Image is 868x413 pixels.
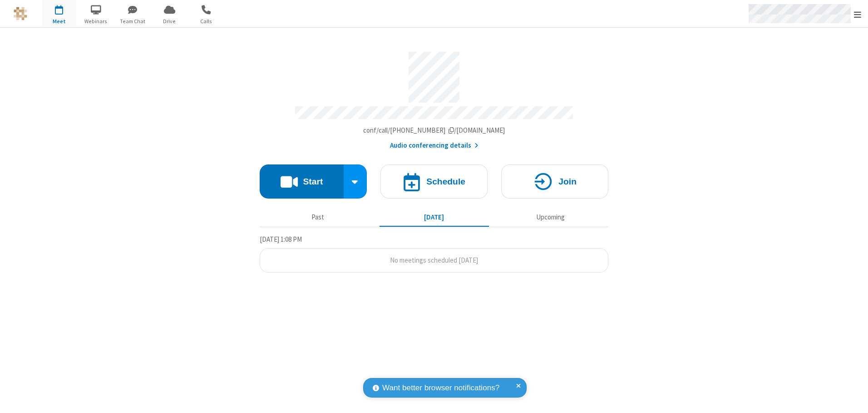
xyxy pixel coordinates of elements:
[116,17,150,25] span: Team Chat
[390,256,478,264] span: No meetings scheduled [DATE]
[153,17,187,25] span: Drive
[501,164,608,199] button: Join
[363,125,505,136] button: Copy my meeting room linkCopy my meeting room link
[426,177,465,186] h4: Schedule
[303,177,323,186] h4: Start
[344,164,367,199] div: Start conference options
[363,126,505,134] span: Copy my meeting room link
[14,7,27,20] img: QA Selenium DO NOT DELETE OR CHANGE
[496,209,605,226] button: Upcoming
[382,382,499,394] span: Want better browser notifications?
[189,17,223,25] span: Calls
[260,164,344,199] button: Start
[260,234,608,273] section: Today's Meetings
[42,17,76,25] span: Meet
[380,164,488,199] button: Schedule
[845,389,861,407] iframe: Chat
[558,177,577,186] h4: Join
[380,209,489,226] button: [DATE]
[260,45,608,151] section: Account details
[260,235,302,244] span: [DATE] 1:08 PM
[79,17,113,25] span: Webinars
[390,140,478,151] button: Audio conferencing details
[263,209,373,226] button: Past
